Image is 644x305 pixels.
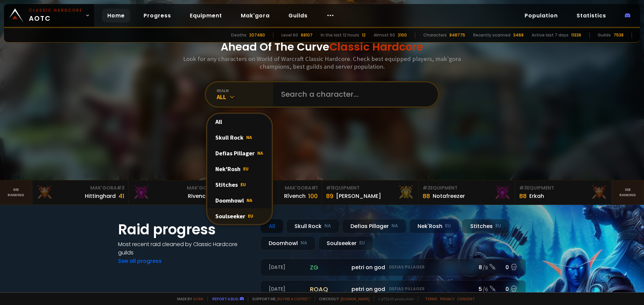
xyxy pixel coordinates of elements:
div: Soulseeker [207,208,272,224]
span: EU [243,166,249,172]
a: Mak'Gora#1Rîvench100 [225,180,322,205]
small: EU [495,223,501,229]
div: 89 [326,192,333,201]
a: Buy me a coffee [277,296,311,301]
span: Support me, [248,296,311,301]
a: #1Equipment89[PERSON_NAME] [322,180,419,205]
a: Guilds [283,9,313,22]
a: Consent [457,296,475,301]
div: 3468 [513,32,524,38]
div: 41 [118,192,124,201]
div: Guilds [598,32,611,38]
span: # 1 [326,184,332,191]
a: #3Equipment88Erkah [515,180,612,205]
div: Skull Rock [286,219,339,233]
div: Hittinghard [85,192,116,200]
span: Classic Hardcore [329,39,423,54]
a: Population [519,9,563,22]
div: Mak'Gora [133,184,221,192]
div: Equipment [326,184,414,192]
div: In the last 12 hours [321,32,359,38]
div: Level 60 [281,32,298,38]
div: Rivench [188,192,209,200]
div: Skull Rock [207,130,272,145]
div: Mak'Gora [229,184,318,192]
div: Notafreezer [433,192,465,200]
a: Equipment [184,9,227,22]
a: Mak'Gora#3Hittinghard41 [32,180,129,205]
span: # 1 [311,184,318,191]
small: NA [301,240,307,246]
span: Checkout [315,296,370,301]
div: Recently scanned [473,32,511,38]
div: Rîvench [284,192,306,200]
div: Equipment [519,184,607,192]
a: a fan [193,296,203,301]
div: Nek'Rosh [207,161,272,177]
a: Terms [425,296,437,301]
a: #2Equipment88Notafreezer [419,180,515,205]
div: Stitches [462,219,509,233]
span: NA [246,134,252,140]
div: 848775 [449,32,465,38]
span: EU [240,181,246,187]
a: Mak'Gora#2Rivench100 [129,180,225,205]
span: AOTC [29,7,83,23]
div: 2100 [398,32,407,38]
a: See all progress [118,257,162,265]
div: Characters [423,32,447,38]
span: NA [247,197,252,203]
a: Progress [138,9,176,22]
a: Home [102,9,130,22]
a: Statistics [571,9,611,22]
div: realm [217,88,273,93]
span: Made by [173,296,203,301]
div: 207480 [249,32,265,38]
div: 7538 [613,32,624,38]
a: Classic HardcoreAOTC [4,4,94,27]
a: Mak'gora [235,9,275,22]
div: 12 [362,32,366,38]
div: Defias Pillager [207,145,272,161]
div: Erkah [529,192,544,200]
small: Classic Hardcore [29,7,83,13]
div: Deaths [231,32,247,38]
div: All [217,93,273,101]
div: 88 [519,192,527,201]
div: Doomhowl [260,236,316,250]
a: Privacy [440,296,454,301]
div: Equipment [423,184,511,192]
span: # 3 [117,184,124,191]
div: Active last 7 days [532,32,569,38]
div: Defias Pillager [342,219,407,233]
div: Soulseeker [318,236,373,250]
div: 100 [308,192,318,201]
h3: Look for any characters on World of Warcraft Classic Hardcore. Check best equipped players, mak'g... [180,55,464,70]
div: Mak'Gora [36,184,124,192]
small: EU [359,240,365,246]
div: All [207,114,272,130]
span: EU [248,213,253,219]
div: 11336 [571,32,581,38]
div: Stitches [207,177,272,193]
a: [DATE]roaqpetri on godDefias Pillager5 /60 [260,280,526,298]
a: [DOMAIN_NAME] [340,296,370,301]
span: # 2 [423,184,430,191]
h1: Ahead Of The Curve [221,39,423,55]
small: EU [445,223,451,229]
a: [DATE]zgpetri on godDefias Pillager8 /90 [260,258,526,276]
small: NA [324,223,331,229]
span: v. d752d5 - production [374,296,414,301]
div: 88 [423,192,430,201]
span: # 3 [519,184,527,191]
div: Nek'Rosh [409,219,459,233]
a: Report a bug [212,296,238,301]
small: NA [391,223,398,229]
span: NA [257,150,263,156]
h4: Most recent raid cleaned by Classic Hardcore guilds [118,240,252,257]
a: Seeranking [612,180,644,205]
div: Almost 60 [374,32,395,38]
div: 68107 [301,32,313,38]
div: Doomhowl [207,193,272,208]
div: [PERSON_NAME] [336,192,381,200]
